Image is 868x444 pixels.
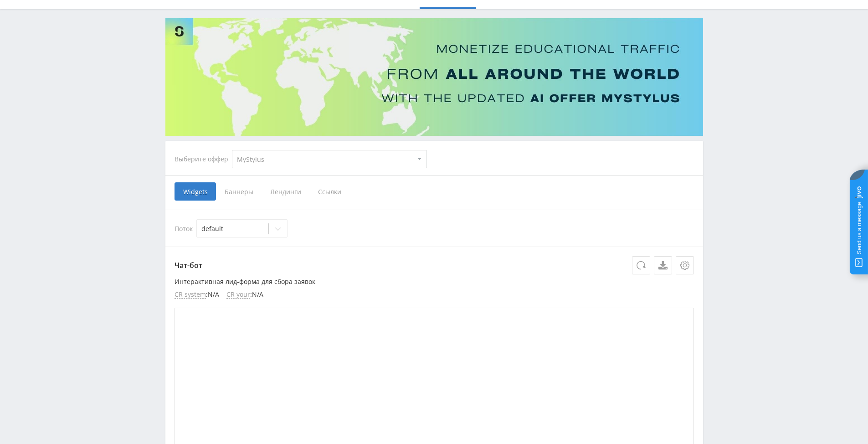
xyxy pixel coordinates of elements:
button: Настройки [676,256,694,274]
span: Ссылки [309,182,350,201]
p: Интерактивная лид-форма для сбора заявок [175,278,694,285]
span: Лендинги [262,182,309,201]
li: : N/A [175,291,219,299]
img: Banner [165,18,703,136]
button: Обновить [632,256,650,274]
span: CR your [226,291,250,299]
li: : N/A [226,291,263,299]
p: Чат-бот [175,256,694,274]
span: Widgets [175,182,216,201]
span: Баннеры [216,182,262,201]
div: Выберите оффер [175,155,232,163]
a: Скачать [654,256,672,274]
div: Поток [175,219,694,237]
span: CR system [175,291,206,299]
